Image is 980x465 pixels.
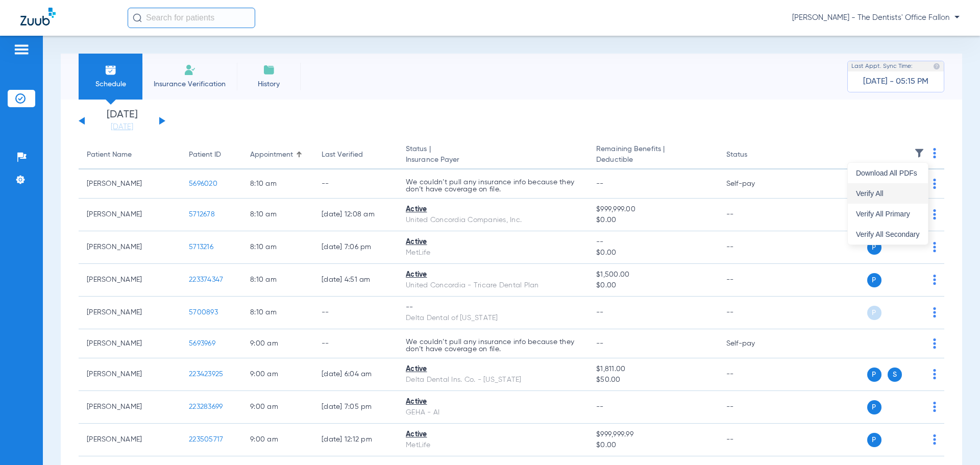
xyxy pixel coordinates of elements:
span: Verify All [856,190,920,197]
span: Verify All Primary [856,210,920,217]
iframe: Chat Widget [929,416,980,465]
span: Download All PDFs [856,169,920,177]
span: Verify All Secondary [856,231,920,238]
